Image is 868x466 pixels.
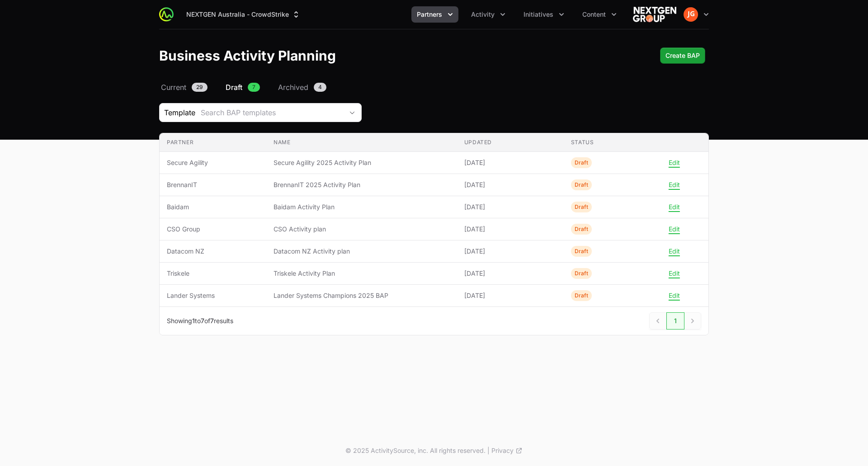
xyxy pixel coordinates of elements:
th: Updated [457,133,564,152]
button: Content [577,6,622,23]
span: [DATE] [464,269,557,278]
button: Edit [669,292,680,300]
span: Current [161,82,186,93]
th: Status [564,133,670,152]
button: Edit [669,203,680,211]
nav: Business Activity Plan Navigation navigation [159,82,709,93]
span: 1 [192,317,195,325]
button: Edit [669,159,680,167]
a: 1 [666,312,684,329]
span: [DATE] [464,291,557,300]
span: [DATE] [464,158,557,167]
div: Primary actions [660,47,705,64]
span: Content [582,10,606,19]
p: Showing to of results [167,316,233,325]
span: Lander Systems [167,291,259,300]
div: Activity menu [466,6,511,23]
section: Business Activity Plan Submissions [159,133,709,335]
button: Initiatives [518,6,570,23]
span: Secure Agility [167,158,259,167]
span: Datacom NZ [167,247,259,256]
span: Partners [417,10,442,19]
button: Search BAP templates [195,104,361,122]
span: | [487,446,490,455]
span: Baidam [167,202,259,212]
span: Template [160,107,195,118]
button: Create BAP [660,47,705,64]
button: Partners [411,6,458,23]
div: Partners menu [411,6,458,23]
span: CSO Activity plan [274,225,450,234]
span: Triskele [167,269,259,278]
span: Datacom NZ Activity plan [274,247,450,256]
span: [DATE] [464,202,557,212]
span: 7 [248,83,260,92]
span: Triskele Activity Plan [274,269,450,278]
span: Lander Systems Champions 2025 BAP [274,291,450,300]
span: 29 [192,83,208,92]
span: Archived [278,82,308,93]
div: Search BAP templates [201,107,343,118]
span: [DATE] [464,180,557,189]
th: Partner [160,133,266,152]
span: 4 [314,83,326,92]
button: Edit [669,269,680,278]
span: CSO Group [167,225,259,234]
div: Main navigation [174,6,622,23]
div: Initiatives menu [518,6,570,23]
button: Edit [669,181,680,189]
p: © 2025 ActivitySource, inc. All rights reserved. [345,446,486,455]
span: BrennanIT 2025 Activity Plan [274,180,450,189]
span: Draft [226,82,242,93]
div: Supplier switch menu [181,6,306,23]
button: NEXTGEN Australia - CrowdStrike [181,6,306,23]
span: Activity [471,10,495,19]
span: BrennanIT [167,180,259,189]
img: ActivitySource [159,7,174,22]
span: Initiatives [524,10,553,19]
button: Activity [466,6,511,23]
span: Baidam Activity Plan [274,202,450,212]
button: Edit [669,225,680,233]
a: Current29 [159,82,209,93]
img: NEXTGEN Australia [633,5,676,24]
span: 7 [210,317,214,325]
div: Content menu [577,6,622,23]
span: [DATE] [464,247,557,256]
h1: Business Activity Planning [159,47,336,64]
section: Business Activity Plan Filters [159,103,709,122]
a: Privacy [491,446,523,455]
span: 7 [201,317,204,325]
a: Draft7 [224,82,262,93]
span: [DATE] [464,225,557,234]
a: Archived4 [276,82,328,93]
img: Jamie Gunning [684,7,698,22]
span: Create BAP [665,50,700,61]
th: Name [266,133,457,152]
button: Edit [669,247,680,255]
span: Secure Agility 2025 Activity Plan [274,158,450,167]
